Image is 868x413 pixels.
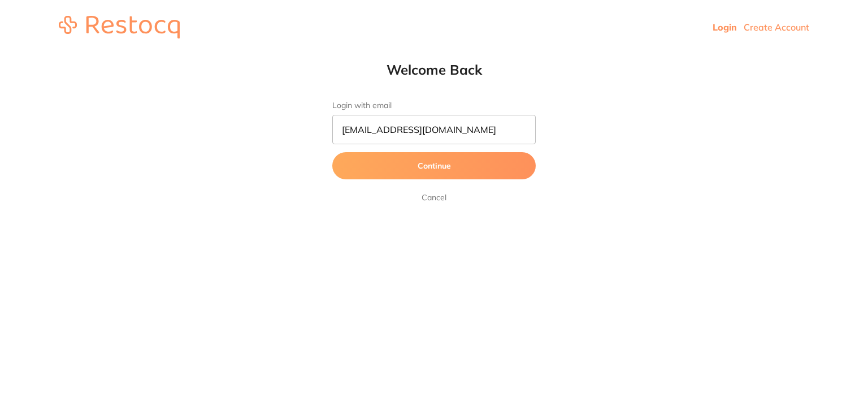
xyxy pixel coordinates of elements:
[744,21,809,33] a: Create Account
[59,16,180,38] img: restocq_logo.svg
[332,101,536,110] label: Login with email
[332,152,536,179] button: Continue
[713,21,737,33] a: Login
[419,191,449,204] a: Cancel
[310,61,558,78] h1: Welcome Back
